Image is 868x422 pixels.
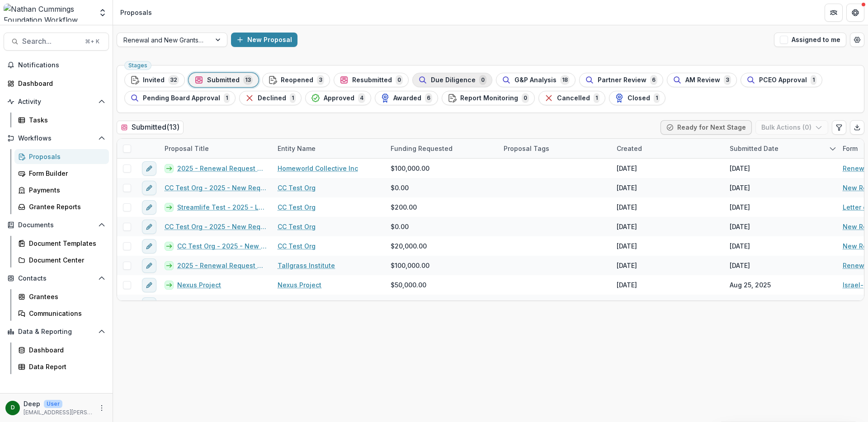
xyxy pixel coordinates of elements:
div: Document Templates [29,239,102,248]
button: Partners [825,4,843,22]
div: [DATE] [617,300,637,309]
a: CC Test Org [278,183,316,192]
button: Bulk Actions (0) [755,120,828,135]
a: Proposals [14,149,109,164]
div: Proposal Tags [498,139,611,158]
div: Payments [29,185,102,195]
div: Proposal Title [159,139,272,158]
div: [DATE] [617,164,637,173]
button: Closed1 [609,91,665,105]
span: $0.00 [391,222,409,231]
a: Streamlife Test [278,300,326,309]
div: Created [611,139,724,158]
button: edit [142,258,156,273]
div: Form [837,144,863,153]
span: PCEO Approval [759,76,807,84]
span: Declined [258,94,286,102]
span: Documents [18,221,94,229]
img: Nathan Cummings Foundation Workflow Sandbox logo [4,4,93,22]
button: Ready for Next Stage [660,120,752,135]
button: Open Documents [4,218,109,232]
div: Funding Requested [385,139,498,158]
span: 6 [425,93,432,103]
a: CC Test Org - 2025 - New Request Application [177,241,267,251]
span: Closed [627,94,650,102]
div: Grantees [29,292,102,301]
div: [DATE] [730,300,750,309]
span: 1 [594,93,599,103]
span: Contacts [18,275,94,282]
span: 1 [224,93,230,103]
a: Document Templates [14,236,109,251]
button: edit [142,278,156,292]
button: Declined1 [239,91,302,105]
button: AM Review3 [667,73,737,87]
a: Streamlife Test - 2025 - Letter of Inquiry [177,202,267,212]
a: Grantee Reports [14,199,109,214]
button: G&P Analysis18 [496,73,576,87]
button: More [96,403,107,413]
a: 2025 - Renewal Request Application [177,261,267,270]
span: 3 [317,75,324,85]
div: Entity Name [272,139,385,158]
div: Created [611,144,647,153]
button: Search... [4,33,109,51]
button: Reopened3 [262,73,330,87]
button: Cancelled1 [538,91,605,105]
div: Communications [29,309,102,318]
span: Stages [128,62,147,69]
span: 0 [522,93,529,103]
button: Open Workflows [4,131,109,145]
button: Open table manager [850,33,864,47]
span: 4 [358,93,365,103]
span: Cancelled [557,94,590,102]
span: Resubmitted [352,76,392,84]
span: $0.00 [391,183,409,192]
button: Open Data & Reporting [4,324,109,339]
a: CC Test Org [278,222,316,231]
span: Workflows [18,135,94,142]
p: [EMAIL_ADDRESS][PERSON_NAME][DOMAIN_NAME] [24,408,93,417]
button: Awarded6 [375,91,438,105]
div: Data Report [29,362,102,371]
span: 18 [560,75,570,85]
button: Open entity switcher [96,4,109,22]
button: Edit table settings [832,120,846,135]
a: CC Test Org - 2025 - New Request Application [165,222,267,231]
span: 32 [168,75,179,85]
span: Notifications [18,61,105,69]
div: [DATE] [617,183,637,192]
span: Partner Review [598,76,646,84]
span: $100,000.00 [391,164,429,173]
span: 1 [290,93,296,103]
span: Invited [143,76,165,84]
span: Reopened [281,76,313,84]
button: Assigned to me [774,33,846,47]
button: edit [142,181,156,195]
a: CC Test Org [278,202,316,212]
button: Open Contacts [4,271,109,286]
span: 1 [811,75,816,85]
button: Submitted13 [189,73,259,87]
button: Approved4 [305,91,371,105]
div: Proposals [29,152,102,161]
a: Payments [14,183,109,197]
span: Approved [324,94,354,102]
a: Document Center [14,253,109,267]
button: Open Activity [4,94,109,109]
a: Form Builder [14,166,109,181]
button: edit [142,239,156,253]
div: Document Center [29,255,102,265]
button: Invited32 [124,73,185,87]
button: Notifications [4,58,109,72]
p: User [44,400,62,408]
span: $20,000.00 [391,241,427,251]
span: Awarded [393,94,421,102]
div: Proposal Tags [498,144,555,153]
a: Data Report [14,359,109,374]
div: [DATE] [730,164,750,173]
span: Report Monitoring [460,94,518,102]
div: [DATE] [617,202,637,212]
div: Form Builder [29,169,102,178]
